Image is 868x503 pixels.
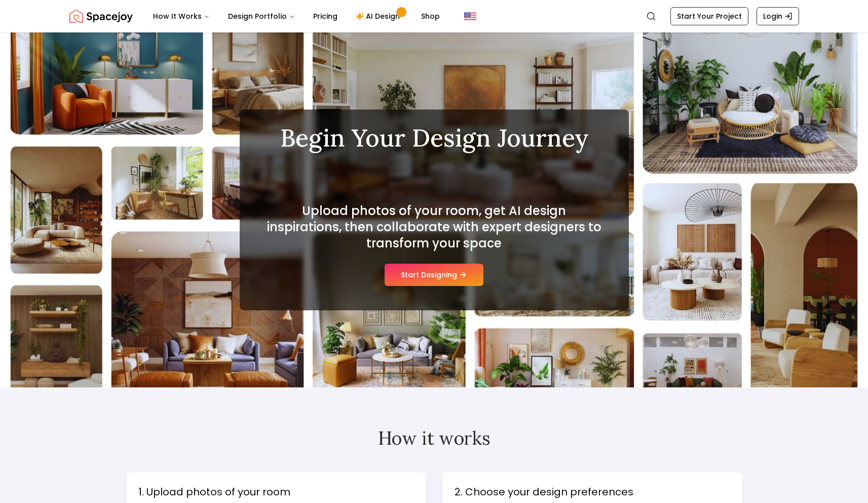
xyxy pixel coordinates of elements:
[145,6,448,26] nav: Main
[464,10,476,22] img: United States
[757,7,799,25] a: Login
[69,6,133,26] a: Spacejoy
[138,485,414,499] h3: 1. Upload photos of your room
[385,264,483,286] button: Start Designing
[264,203,605,251] h2: Upload photos of your room, get AI design inspirations, then collaborate with expert designers to...
[348,6,411,26] a: AI Design
[670,7,748,25] a: Start Your Project
[220,6,303,26] button: Design Portfolio
[264,126,605,150] h1: Begin Your Design Journey
[126,428,742,448] h2: How it works
[69,6,133,26] img: Spacejoy Logo
[455,485,730,499] h3: 2. Choose your design preferences
[145,6,218,26] button: How It Works
[413,6,448,26] a: Shop
[305,6,346,26] a: Pricing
